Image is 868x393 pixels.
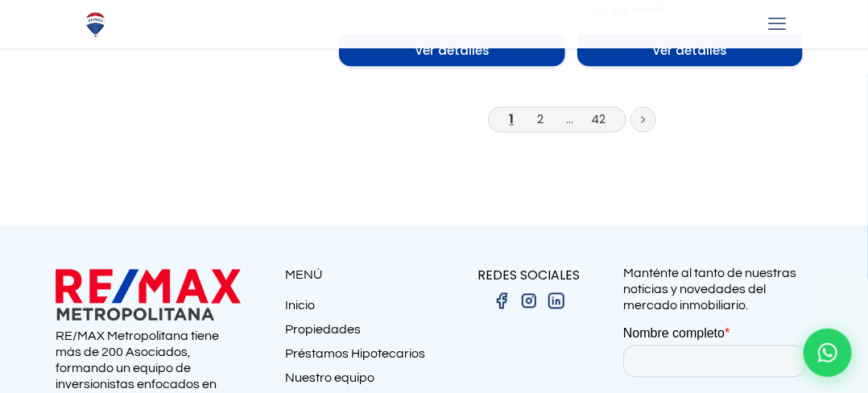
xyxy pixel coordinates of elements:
[339,35,565,67] span: Ver detalles
[81,10,110,39] img: Logo de REMAX
[547,292,566,311] img: linkedin.png
[285,322,434,346] a: Propiedades
[623,266,812,314] p: Manténte al tanto de nuestras noticias y novedades del mercado inmobiliario.
[577,35,804,67] span: Ver detalles
[510,111,515,128] a: 1
[492,292,511,311] img: facebook.png
[519,292,539,311] img: instagram.png
[566,111,573,128] a: ...
[592,111,606,128] a: 42
[763,10,791,38] a: mobile menu
[538,111,544,128] a: 2
[285,346,434,370] a: Préstamos Hipotecarios
[285,266,434,286] p: MENÚ
[285,298,434,322] a: Inicio
[434,266,623,286] p: REDES SOCIALES
[56,266,241,325] img: remax metropolitana logo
